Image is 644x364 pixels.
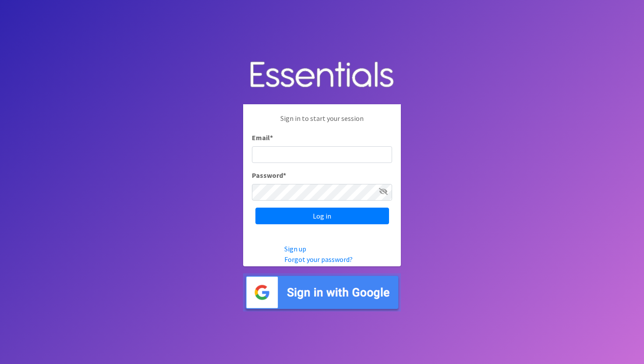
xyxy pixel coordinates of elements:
[284,244,306,253] a: Sign up
[283,171,286,180] abbr: required
[252,170,286,180] label: Password
[252,132,273,143] label: Email
[252,113,392,132] p: Sign in to start your session
[243,53,401,98] img: Human Essentials
[270,133,273,142] abbr: required
[243,273,401,311] img: Sign in with Google
[284,255,353,264] a: Forgot your password?
[255,208,389,224] input: Log in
